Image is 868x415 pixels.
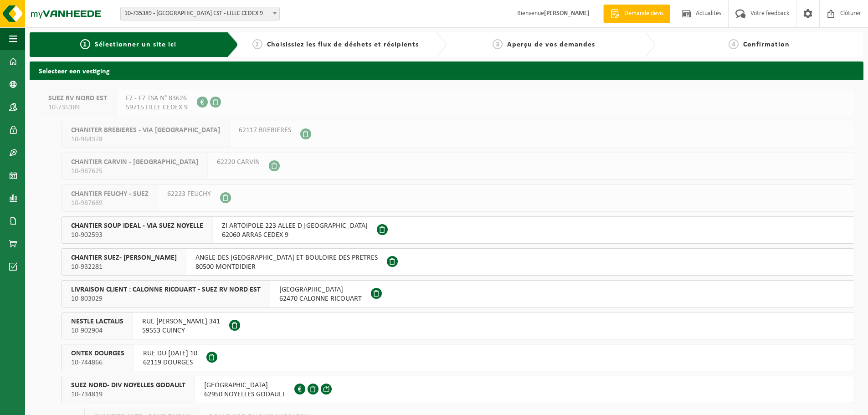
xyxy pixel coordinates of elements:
span: [GEOGRAPHIC_DATA] [279,285,362,294]
span: Sélectionner un site ici [95,41,176,48]
span: 10-735389 [48,103,107,112]
span: 80500 MONTDIDIER [195,262,378,272]
span: 10-987625 [71,167,198,176]
span: 62117 BREBIERES [239,126,291,135]
button: CHANTIER SOUP IDEAL - VIA SUEZ NOYELLE 10-902593 ZI ARTOIPOLE 223 ALLEE D [GEOGRAPHIC_DATA]62060 ... [62,216,854,244]
span: NESTLE LACTALIS [71,317,123,326]
button: ONTEX DOURGES 10-744866 RUE DU [DATE] 1062119 DOURGES [62,344,854,371]
span: SUEZ RV NORD EST [48,94,107,103]
span: 10-902593 [71,231,203,240]
span: 62223 FEUCHY [167,190,211,199]
span: 59553 CUINCY [142,326,220,335]
span: 3 [493,39,503,49]
span: CHANTIER SUEZ- [PERSON_NAME] [71,253,177,262]
span: 59715 LILLE CEDEX 9 [126,103,188,112]
span: SUEZ NORD- DIV NOYELLES GODAULT [71,381,185,390]
strong: [PERSON_NAME] [544,10,590,17]
span: ANGLE DES [GEOGRAPHIC_DATA] ET BOULOIRE DES PRETRES [195,253,378,262]
span: CHANTIER CARVIN - [GEOGRAPHIC_DATA] [71,158,198,167]
span: RUE DU [DATE] 10 [143,349,197,358]
a: Demande devis [603,5,670,23]
span: 10-744866 [71,358,124,367]
span: 10-964378 [71,135,220,144]
span: 2 [252,39,262,49]
span: F7 - F7 TSA N° 83626 [126,94,188,103]
span: 62950 NOYELLES GODAULT [204,390,285,399]
span: 4 [729,39,739,49]
span: 10-734819 [71,390,185,399]
span: CHANTIER SOUP IDEAL - VIA SUEZ NOYELLE [71,221,203,231]
span: CHANTIER FEUCHY - SUEZ [71,190,149,199]
button: LIVRAISON CLIENT : CALONNE RICOUART - SUEZ RV NORD EST 10-803029 [GEOGRAPHIC_DATA]62470 CALONNE R... [62,280,854,307]
span: LIVRAISON CLIENT : CALONNE RICOUART - SUEZ RV NORD EST [71,285,261,294]
span: 62220 CARVIN [217,158,260,167]
span: [GEOGRAPHIC_DATA] [204,381,285,390]
span: CHANITER BREBIERES - VIA [GEOGRAPHIC_DATA] [71,126,220,135]
span: ONTEX DOURGES [71,349,124,358]
h2: Selecteer een vestiging [30,61,863,79]
span: Demande devis [622,9,666,18]
span: 10-987669 [71,199,149,208]
span: 1 [80,39,90,49]
span: ZI ARTOIPOLE 223 ALLEE D [GEOGRAPHIC_DATA] [222,221,368,231]
span: Aperçu de vos demandes [507,41,595,48]
button: NESTLE LACTALIS 10-902904 RUE [PERSON_NAME] 34159553 CUINCY [62,312,854,339]
span: 62470 CALONNE RICOUART [279,294,362,303]
button: SUEZ NORD- DIV NOYELLES GODAULT 10-734819 [GEOGRAPHIC_DATA]62950 NOYELLES GODAULT [62,376,854,403]
span: Choisissiez les flux de déchets et récipients [267,41,419,48]
span: 10-902904 [71,326,123,335]
button: CHANTIER SUEZ- [PERSON_NAME] 10-932281 ANGLE DES [GEOGRAPHIC_DATA] ET BOULOIRE DES PRETRES80500 M... [62,248,854,276]
span: 10-803029 [71,294,261,303]
span: 62119 DOURGES [143,358,197,367]
span: 10-932281 [71,262,177,272]
span: 10-735389 - SUEZ RV NORD EST - LILLE CEDEX 9 [121,7,279,20]
span: 10-735389 - SUEZ RV NORD EST - LILLE CEDEX 9 [120,7,280,20]
span: Confirmation [743,41,790,48]
span: RUE [PERSON_NAME] 341 [142,317,220,326]
span: 62060 ARRAS CEDEX 9 [222,231,368,240]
